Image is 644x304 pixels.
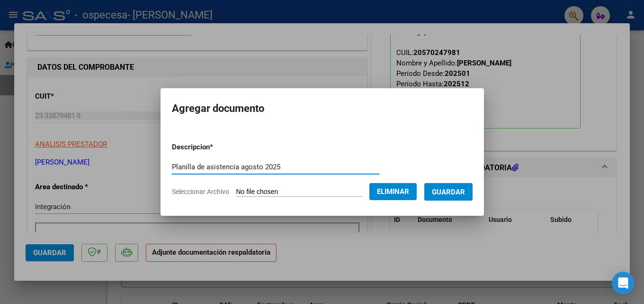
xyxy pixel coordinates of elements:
[172,100,473,118] h2: Agregar documento
[612,272,635,295] div: Open Intercom Messenger
[369,183,417,200] button: Eliminar
[377,187,409,196] span: Eliminar
[172,142,262,153] p: Descripcion
[424,183,473,201] button: Guardar
[172,188,229,195] span: Seleccionar Archivo
[432,188,465,196] span: Guardar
